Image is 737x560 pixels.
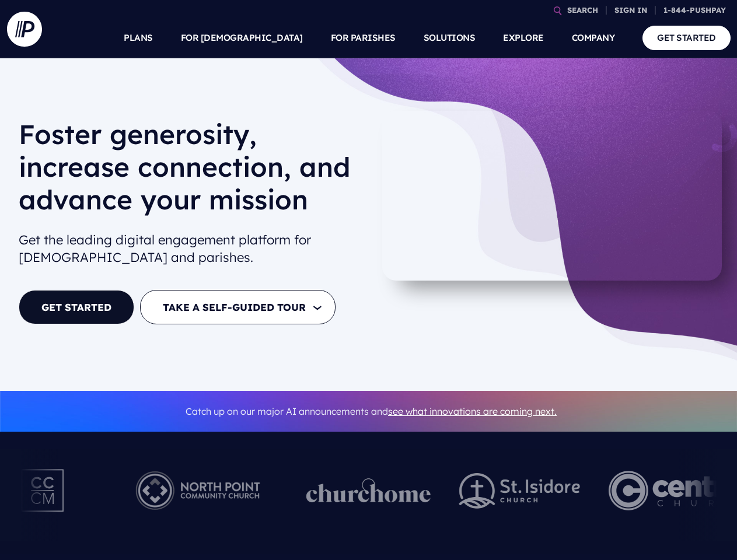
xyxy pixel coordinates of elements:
img: Pushpay_Logo__NorthPoint [118,459,278,523]
a: GET STARTED [19,290,134,324]
a: FOR [DEMOGRAPHIC_DATA] [181,17,303,58]
a: GET STARTED [642,26,731,50]
h2: Get the leading digital engagement platform for [DEMOGRAPHIC_DATA] and parishes. [19,226,362,272]
h1: Foster generosity, increase connection, and advance your mission [19,118,362,225]
a: EXPLORE [503,17,544,58]
a: SOLUTIONS [424,17,476,58]
a: PLANS [124,17,153,58]
img: pp_logos_2 [459,473,581,509]
a: COMPANY [572,17,615,58]
p: Catch up on our major AI announcements and [19,398,724,425]
a: see what innovations are coming next. [388,405,557,417]
img: pp_logos_1 [306,478,431,503]
a: FOR PARISHES [331,17,396,58]
button: TAKE A SELF-GUIDED TOUR [140,290,336,324]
